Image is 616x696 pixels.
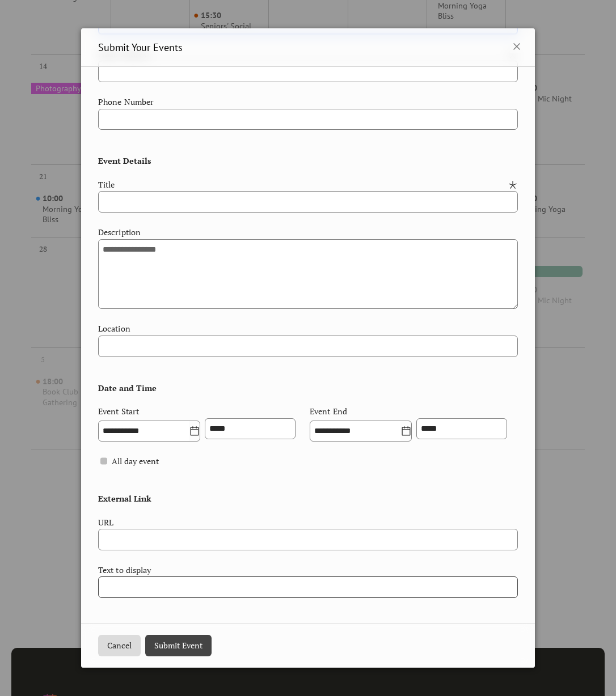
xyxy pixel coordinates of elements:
div: Event End [310,405,347,418]
div: Location [98,322,516,335]
span: Event Details [98,143,151,167]
div: URL [98,516,516,529]
div: Description [98,226,516,239]
button: Cancel [98,635,141,656]
div: Phone Number [98,96,516,108]
button: Submit Event [145,635,212,656]
div: Text to display [98,564,516,576]
span: External Link [98,481,151,505]
div: Title [98,179,505,191]
span: All day event [112,455,159,468]
span: Date and Time [98,371,157,394]
span: Submit Your Events [98,40,183,55]
div: Event Start [98,405,139,418]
